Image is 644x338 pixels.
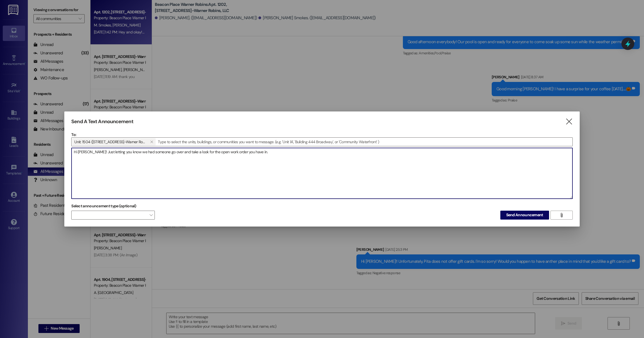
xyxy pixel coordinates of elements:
h3: Send A Text Announcement [71,118,133,125]
button: Send Announcement [500,211,549,220]
textarea: Hi [PERSON_NAME]! Just letting you know we had someone go over and take a look for the open work ... [72,148,572,199]
span: Unit: 1504 (1500 Beacon Place-Warner Robins, LLC) [74,138,145,145]
i:  [150,140,153,144]
i:  [559,213,564,217]
div: Hi [PERSON_NAME]! Just letting you know we had someone go over and take a look for the open work ... [71,148,572,199]
label: Select announcement type (optional) [71,202,136,210]
i:  [565,119,573,125]
p: To: [71,132,572,137]
span: Send Announcement [506,212,543,218]
input: Type to select the units, buildings, or communities you want to message. (e.g. 'Unit 1A', 'Buildi... [156,138,572,146]
button: Unit: 1504 (1500 Beacon Place-Warner Robins, LLC) [147,138,156,145]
